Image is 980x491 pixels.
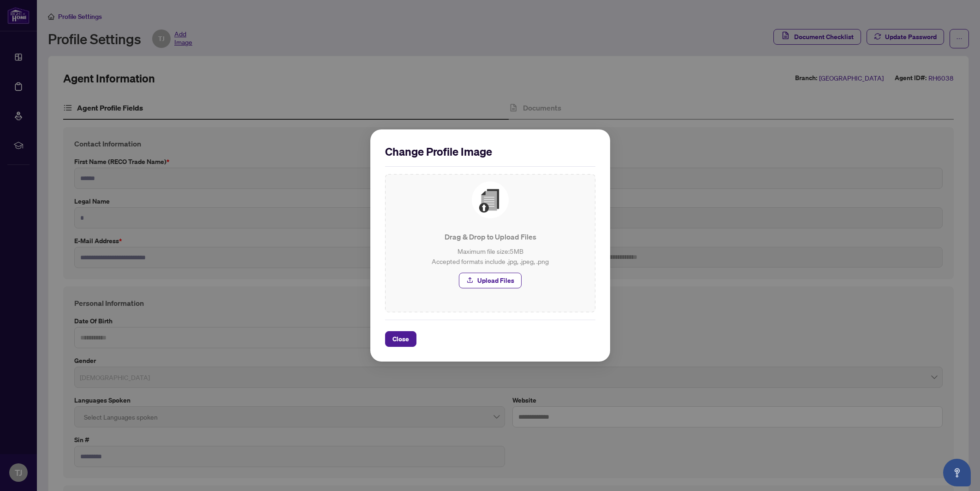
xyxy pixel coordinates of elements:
[477,273,514,288] span: Upload Files
[392,246,588,266] p: Maximum file size: 5 MB Accepted formats include .jpg, .jpeg, .png
[459,273,522,288] button: Upload Files
[392,231,588,242] p: Drag & Drop to Upload Files
[385,144,595,159] h2: Change Profile Image
[943,459,971,486] button: Open asap
[472,181,509,218] img: File Upload
[385,174,595,296] span: File UploadDrag & Drop to Upload FilesMaximum file size:5MBAccepted formats include .jpg, .jpeg, ...
[392,332,409,346] span: Close
[385,331,416,347] button: Close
